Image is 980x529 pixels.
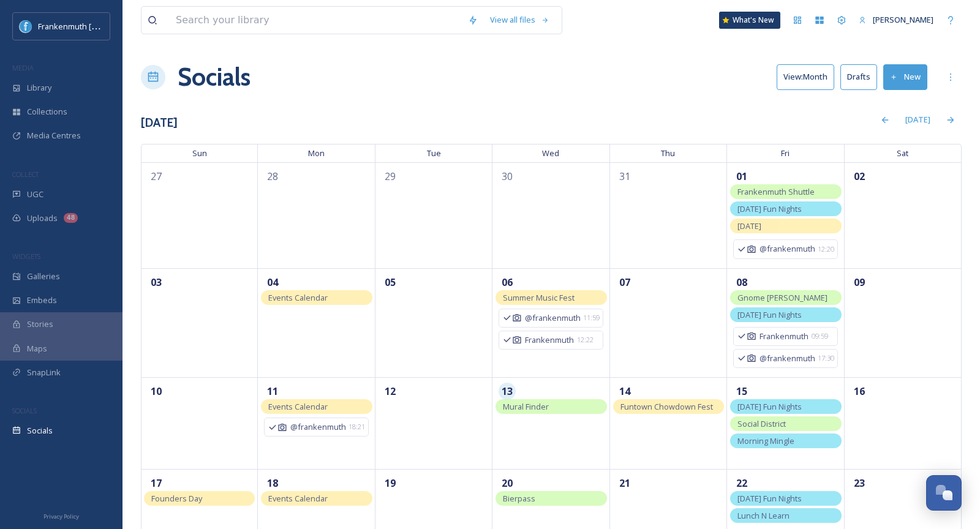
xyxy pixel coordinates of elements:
[759,243,815,255] span: @frankenmuth
[503,493,535,504] span: Bierpass
[290,421,345,433] span: @frankenmuth
[38,20,130,32] span: Frankenmuth [US_STATE]
[840,64,883,89] a: Drafts
[12,170,39,179] span: COLLECT
[620,401,713,412] span: Funtown Chowdown Fest
[737,510,790,521] span: Lunch N Learn
[499,168,516,185] span: 30
[851,274,868,291] span: 09
[178,59,251,96] a: Socials
[737,292,827,303] span: Gnome [PERSON_NAME]
[733,383,750,400] span: 15
[616,475,633,492] span: 21
[148,274,165,291] span: 03
[840,64,877,89] button: Drafts
[20,20,32,32] img: Social%20Media%20PFP%202025.jpg
[899,108,937,132] div: [DATE]
[737,186,815,212] span: Frankenmuth Shuttle Starts
[737,418,786,429] span: Social District
[141,114,178,132] h3: [DATE]
[27,82,51,94] span: Library
[883,64,927,89] button: New
[148,475,165,492] span: 17
[499,475,516,492] span: 20
[853,8,940,32] a: [PERSON_NAME]
[268,493,328,504] span: Events Calendar
[818,244,834,255] span: 12:20
[382,168,399,185] span: 29
[499,383,516,400] span: 13
[27,271,60,282] span: Galleries
[268,401,328,412] span: Events Calendar
[583,313,600,323] span: 11:59
[851,383,868,400] span: 16
[818,353,834,364] span: 17:30
[851,168,868,185] span: 02
[503,401,549,412] span: Mural Finder
[492,144,609,162] span: Wed
[43,512,79,520] span: Privacy Policy
[737,493,802,504] span: [DATE] Fun Nights
[616,168,633,185] span: 31
[484,8,556,32] a: View all files
[812,331,828,342] span: 09:59
[27,343,47,355] span: Maps
[759,353,815,364] span: @frankenmuth
[148,168,165,185] span: 27
[27,318,53,330] span: Stories
[264,274,281,291] span: 04
[349,422,365,432] span: 18:21
[27,212,58,224] span: Uploads
[43,508,79,523] a: Privacy Policy
[926,475,962,511] button: Open Chat
[27,106,67,118] span: Collections
[12,252,40,261] span: WIDGETS
[503,292,575,303] span: Summer Music Fest
[258,144,375,162] span: Mon
[12,63,34,72] span: MEDIA
[382,274,399,291] span: 05
[141,144,258,162] span: Sun
[873,14,933,25] span: [PERSON_NAME]
[27,130,81,141] span: Media Centres
[499,274,516,291] span: 06
[525,312,580,324] span: @frankenmuth
[27,189,43,200] span: UGC
[577,335,594,345] span: 12:22
[148,383,165,400] span: 10
[27,367,61,378] span: SnapLink
[268,292,328,303] span: Events Calendar
[525,334,574,346] span: Frankenmuth
[382,475,399,492] span: 19
[382,383,399,400] span: 12
[777,64,834,89] button: View:Month
[737,220,761,231] span: [DATE]
[264,475,281,492] span: 18
[616,383,633,400] span: 14
[851,475,868,492] span: 23
[737,309,802,320] span: [DATE] Fun Nights
[719,12,780,29] a: What's New
[264,168,281,185] span: 28
[12,406,37,415] span: SOCIALS
[264,383,281,400] span: 11
[64,213,78,223] div: 48
[375,144,492,162] span: Tue
[737,203,802,214] span: [DATE] Fun Nights
[616,274,633,291] span: 07
[733,168,750,185] span: 01
[733,475,750,492] span: 22
[727,144,844,162] span: Fri
[27,295,57,306] span: Embeds
[759,331,809,342] span: Frankenmuth
[845,144,962,162] span: Sat
[27,425,53,437] span: Socials
[733,274,750,291] span: 08
[737,435,794,446] span: Morning Mingle
[737,401,802,412] span: [DATE] Fun Nights
[151,493,202,504] span: Founders Day
[170,7,462,34] input: Search your library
